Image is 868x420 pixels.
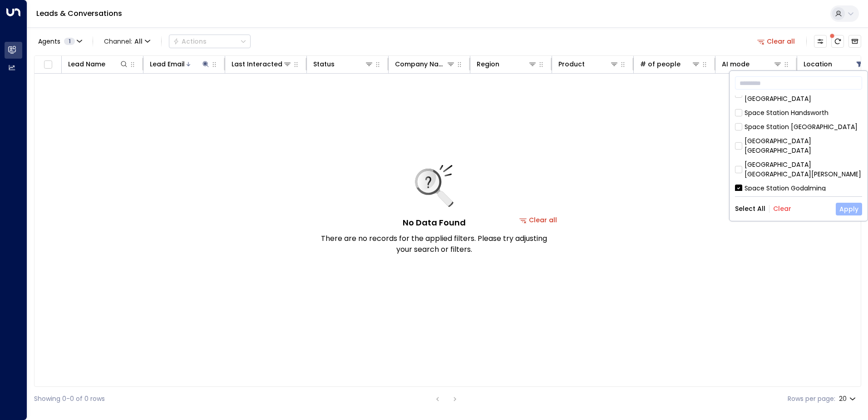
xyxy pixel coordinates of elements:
[558,59,619,70] div: Product
[745,136,862,155] div: [GEOGRAPHIC_DATA] [GEOGRAPHIC_DATA]
[735,205,765,212] button: Select All
[169,35,251,48] button: Actions
[395,59,446,70] div: Company Name
[814,35,827,48] button: Customize
[313,59,374,70] div: Status
[321,233,547,255] p: There are no records for the applied filters. Please try adjusting your search or filters.
[735,160,862,179] div: [GEOGRAPHIC_DATA] [GEOGRAPHIC_DATA][PERSON_NAME]
[232,59,282,70] div: Last Interacted
[735,184,862,193] div: Space Station Godalming
[640,59,681,70] div: # of people
[68,59,105,70] div: Lead Name
[804,59,832,70] div: Location
[735,122,862,132] div: Space Station [GEOGRAPHIC_DATA]
[100,35,154,48] button: Channel:All
[403,216,466,229] h5: No Data Found
[848,35,861,48] button: Archived Leads
[722,59,750,70] div: AI mode
[831,35,844,48] span: There are new threads available. Refresh the grid to view the latest updates.
[735,108,862,118] div: Space Station Handsworth
[722,59,782,70] div: AI mode
[150,59,185,70] div: Lead Email
[745,108,829,118] div: Space Station Handsworth
[558,59,585,70] div: Product
[745,184,826,193] div: Space Station Godalming
[38,38,60,45] span: Agents
[42,59,54,70] span: Toggle select all
[100,35,154,48] span: Channel:
[839,392,858,405] div: 20
[735,136,862,155] div: [GEOGRAPHIC_DATA] [GEOGRAPHIC_DATA]
[36,8,122,19] a: Leads & Conversations
[773,205,791,212] button: Clear
[477,59,537,70] div: Region
[150,59,210,70] div: Lead Email
[477,59,499,70] div: Region
[788,394,835,404] label: Rows per page:
[232,59,292,70] div: Last Interacted
[34,35,85,48] button: Agents1
[804,59,864,70] div: Location
[754,35,799,48] button: Clear all
[173,37,207,45] div: Actions
[68,59,128,70] div: Lead Name
[395,59,455,70] div: Company Name
[836,203,862,215] button: Apply
[64,38,75,45] span: 1
[640,59,700,70] div: # of people
[745,160,862,179] div: [GEOGRAPHIC_DATA] [GEOGRAPHIC_DATA][PERSON_NAME]
[432,393,461,405] nav: pagination navigation
[313,59,335,70] div: Status
[169,35,251,48] div: Button group with a nested menu
[34,394,105,404] div: Showing 0-0 of 0 rows
[745,122,858,132] div: Space Station [GEOGRAPHIC_DATA]
[134,38,143,45] span: All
